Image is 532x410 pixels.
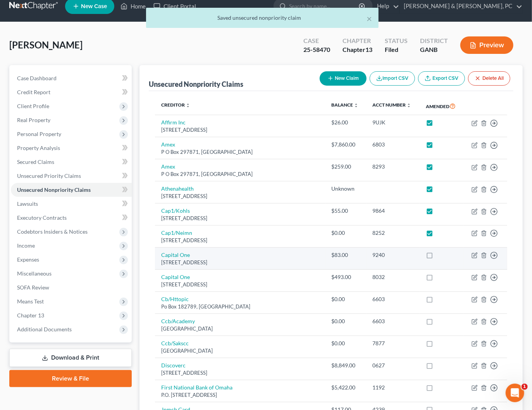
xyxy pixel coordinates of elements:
[17,228,88,235] span: Codebtors Insiders & Notices
[332,163,360,171] div: $259.00
[11,85,132,99] a: Credit Report
[522,384,528,390] span: 1
[11,155,132,169] a: Secured Claims
[373,207,413,215] div: 9864
[161,237,319,244] div: [STREET_ADDRESS]
[365,46,372,53] span: 13
[17,172,81,179] span: Unsecured Priority Claims
[161,252,190,258] a: Capital One
[332,119,360,126] div: $26.00
[11,183,132,197] a: Unsecured Nonpriority Claims
[149,79,243,89] div: Unsecured Nonpriority Claims
[161,215,319,222] div: [STREET_ADDRESS]
[161,148,319,156] div: P O Box 297871, [GEOGRAPHIC_DATA]
[17,214,67,221] span: Executory Contracts
[17,75,57,81] span: Case Dashboard
[373,384,413,391] div: 1192
[343,45,372,54] div: Chapter
[373,273,413,281] div: 8032
[17,298,44,305] span: Means Test
[17,131,61,137] span: Personal Property
[332,207,360,215] div: $55.00
[506,384,524,402] iframe: Intercom live chat
[373,362,413,369] div: 0627
[373,317,413,325] div: 6603
[373,141,413,148] div: 6803
[161,303,319,310] div: Po Box 182789, [GEOGRAPHIC_DATA]
[161,229,192,236] a: Cap1/Neimn
[161,163,175,170] a: Amex
[468,71,510,86] button: Delete All
[420,45,448,54] div: GANB
[460,36,513,54] button: Preview
[17,145,60,151] span: Property Analysis
[332,295,360,303] div: $0.00
[17,89,50,95] span: Credit Report
[161,274,190,280] a: Capital One
[17,284,49,291] span: SOFA Review
[17,326,72,332] span: Additional Documents
[161,369,319,377] div: [STREET_ADDRESS]
[81,3,107,9] span: New Case
[161,207,190,214] a: Cap1/Kohls
[161,119,186,126] a: Affirm Inc
[161,126,319,134] div: [STREET_ADDRESS]
[161,193,319,200] div: [STREET_ADDRESS]
[418,71,465,86] a: Export CSV
[303,45,330,54] div: 25-58470
[161,281,319,288] div: [STREET_ADDRESS]
[373,295,413,303] div: 6603
[373,119,413,126] div: 9UJK
[17,158,54,165] span: Secured Claims
[17,256,39,263] span: Expenses
[370,71,415,86] button: Import CSV
[11,71,132,85] a: Case Dashboard
[332,317,360,325] div: $0.00
[161,141,175,148] a: Amex
[373,163,413,171] div: 8293
[332,102,359,108] a: Balance unfold_more
[407,103,411,108] i: unfold_more
[385,36,408,45] div: Status
[161,391,319,399] div: P.O. [STREET_ADDRESS]
[373,229,413,237] div: 8252
[161,102,190,108] a: Creditor unfold_more
[11,197,132,211] a: Lawsuits
[17,200,38,207] span: Lawsuits
[161,171,319,178] div: P O Box 297871, [GEOGRAPHIC_DATA]
[161,362,186,369] a: Discoverc
[17,312,44,319] span: Chapter 13
[332,251,360,259] div: $83.00
[303,36,330,45] div: Case
[161,318,195,324] a: Ccb/Academy
[332,141,360,148] div: $7,860.00
[373,251,413,259] div: 9240
[332,185,360,193] div: Unknown
[161,325,319,332] div: [GEOGRAPHIC_DATA]
[332,362,360,369] div: $8,849.00
[161,185,194,192] a: Athenahealth
[161,296,189,302] a: Cb/Httopic
[332,273,360,281] div: $493.00
[161,340,189,346] a: Ccb/Sakscc
[161,259,319,266] div: [STREET_ADDRESS]
[354,103,359,108] i: unfold_more
[11,169,132,183] a: Unsecured Priority Claims
[17,186,91,193] span: Unsecured Nonpriority Claims
[11,141,132,155] a: Property Analysis
[385,45,408,54] div: Filed
[17,103,49,109] span: Client Profile
[161,347,319,355] div: [GEOGRAPHIC_DATA]
[17,242,35,249] span: Income
[332,339,360,347] div: $0.00
[9,349,132,367] a: Download & Print
[11,281,132,295] a: SOFA Review
[420,97,463,115] th: Amended
[373,339,413,347] div: 7877
[367,14,372,23] button: ×
[152,14,372,22] div: Saved unsecured nonpriority claim
[11,211,132,225] a: Executory Contracts
[9,370,132,387] a: Review & File
[186,103,190,108] i: unfold_more
[420,36,448,45] div: District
